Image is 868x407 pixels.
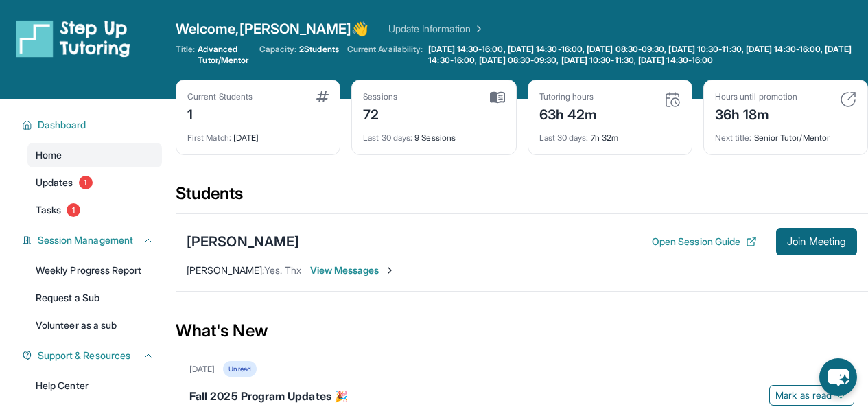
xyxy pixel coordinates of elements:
[27,258,162,283] a: Weekly Progress Report
[299,44,339,55] span: 2 Students
[16,19,130,58] img: logo
[664,91,681,108] img: card
[819,358,857,396] button: chat-button
[775,388,832,402] span: Mark as read
[316,91,329,102] img: card
[471,22,484,36] img: Chevron Right
[428,44,865,66] span: [DATE] 14:30-16:00, [DATE] 14:30-16:00, [DATE] 08:30-09:30, [DATE] 10:30-11:30, [DATE] 14:30-16:0...
[32,349,154,362] button: Support & Resources
[32,118,154,132] button: Dashboard
[259,44,297,55] span: Capacity:
[539,91,598,102] div: Tutoring hours
[388,22,484,36] a: Update Information
[490,91,505,104] img: card
[384,265,395,276] img: Chevron-Right
[32,233,154,247] button: Session Management
[189,364,215,375] div: [DATE]
[38,349,130,362] span: Support & Resources
[27,198,162,222] a: Tasks1
[27,373,162,398] a: Help Center
[769,385,854,406] button: Mark as read
[27,143,162,167] a: Home
[27,286,162,310] a: Request a Sub
[715,91,797,102] div: Hours until promotion
[176,19,369,38] span: Welcome, [PERSON_NAME] 👋
[189,388,854,407] div: Fall 2025 Program Updates 🎉
[787,237,846,246] span: Join Meeting
[363,124,504,143] div: 9 Sessions
[310,264,396,277] span: View Messages
[198,44,250,66] span: Advanced Tutor/Mentor
[187,124,329,143] div: [DATE]
[347,44,423,66] span: Current Availability:
[176,44,195,66] span: Title:
[38,118,86,132] span: Dashboard
[79,176,93,189] span: 1
[776,228,857,255] button: Join Meeting
[176,301,868,361] div: What's New
[539,102,598,124] div: 63h 42m
[363,91,397,102] div: Sessions
[715,124,856,143] div: Senior Tutor/Mentor
[27,313,162,338] a: Volunteer as a sub
[187,232,299,251] div: [PERSON_NAME]
[187,132,231,143] span: First Match :
[187,91,253,102] div: Current Students
[27,170,162,195] a: Updates1
[652,235,757,248] button: Open Session Guide
[840,91,856,108] img: card
[715,102,797,124] div: 36h 18m
[187,102,253,124] div: 1
[38,233,133,247] span: Session Management
[36,203,61,217] span: Tasks
[176,183,868,213] div: Students
[363,132,412,143] span: Last 30 days :
[36,148,62,162] span: Home
[36,176,73,189] span: Updates
[187,264,264,276] span: [PERSON_NAME] :
[539,132,589,143] span: Last 30 days :
[425,44,868,66] a: [DATE] 14:30-16:00, [DATE] 14:30-16:00, [DATE] 08:30-09:30, [DATE] 10:30-11:30, [DATE] 14:30-16:0...
[715,132,752,143] span: Next title :
[264,264,302,276] span: Yes. Thx
[67,203,80,217] span: 1
[223,361,256,377] div: Unread
[539,124,681,143] div: 7h 32m
[363,102,397,124] div: 72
